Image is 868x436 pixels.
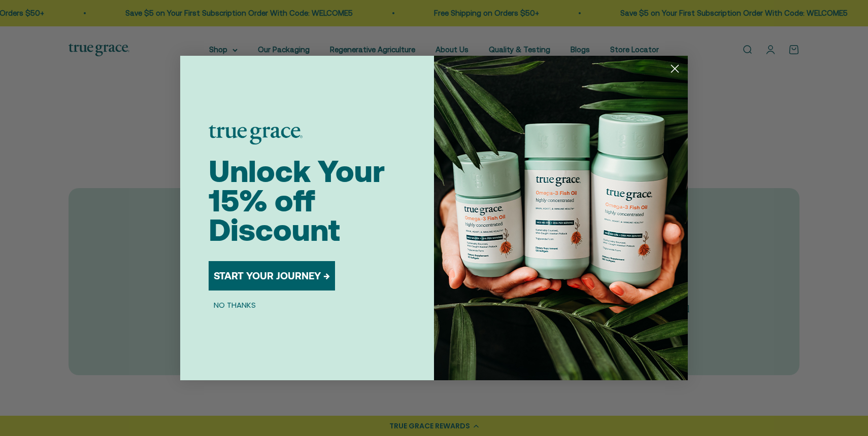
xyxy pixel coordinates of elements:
span: Unlock Your 15% off Discount [209,154,385,247]
img: logo placeholder [209,125,303,144]
button: NO THANKS [209,299,261,311]
button: START YOUR JOURNEY → [209,261,335,290]
img: 098727d5-50f8-4f9b-9554-844bb8da1403.jpeg [434,56,688,380]
button: Close dialog [666,60,684,78]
